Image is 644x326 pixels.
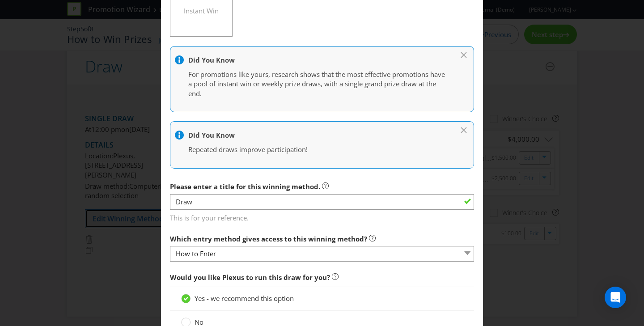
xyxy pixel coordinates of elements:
span: This is for your reference. [170,210,474,223]
span: Instant Win [184,6,219,15]
span: Please enter a title for this winning method. [170,182,320,191]
span: Would you like Plexus to run this draw for you? [170,273,330,282]
span: Which entry method gives access to this winning method? [170,234,367,243]
p: For promotions like yours, research shows that the most effective promotions have a pool of insta... [188,70,447,98]
div: Open Intercom Messenger [605,287,626,308]
span: Yes - we recommend this option [195,294,294,303]
p: Repeated draws improve participation! [188,145,447,154]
